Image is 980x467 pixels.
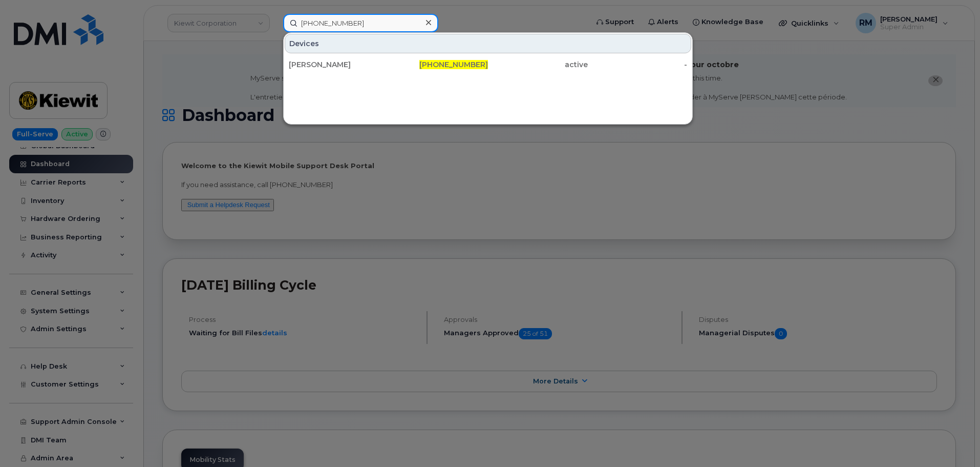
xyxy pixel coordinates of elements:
iframe: Messenger Launcher [935,422,972,459]
div: active [488,59,588,70]
span: [PHONE_NUMBER] [419,60,488,69]
div: Devices [285,34,691,53]
a: [PERSON_NAME][PHONE_NUMBER]active- [285,55,691,74]
div: - [588,59,688,70]
div: [PERSON_NAME] [289,59,389,70]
